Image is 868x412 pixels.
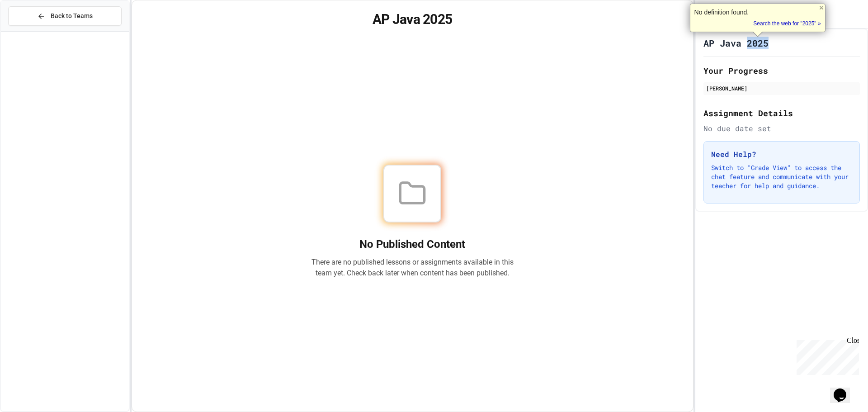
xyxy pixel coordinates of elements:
div: [PERSON_NAME] [706,84,857,92]
h1: AP Java 2025 [703,37,769,49]
p: There are no published lessons or assignments available in this team yet. Check back later when c... [311,257,514,279]
p: Switch to "Grade View" to access the chat feature and communicate with your teacher for help and ... [711,163,852,190]
h2: Your Progress [703,64,860,77]
button: Back to Teams [8,6,122,26]
span: Back to Teams [51,11,93,21]
h3: Need Help? [711,149,852,160]
div: Chat with us now!Close [4,4,62,57]
h1: AP Java 2025 [143,11,682,28]
h2: Assignment Details [703,107,860,119]
div: No due date set [703,123,860,134]
iframe: chat widget [830,376,859,403]
h2: No Published Content [311,237,514,251]
iframe: chat widget [793,336,859,375]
